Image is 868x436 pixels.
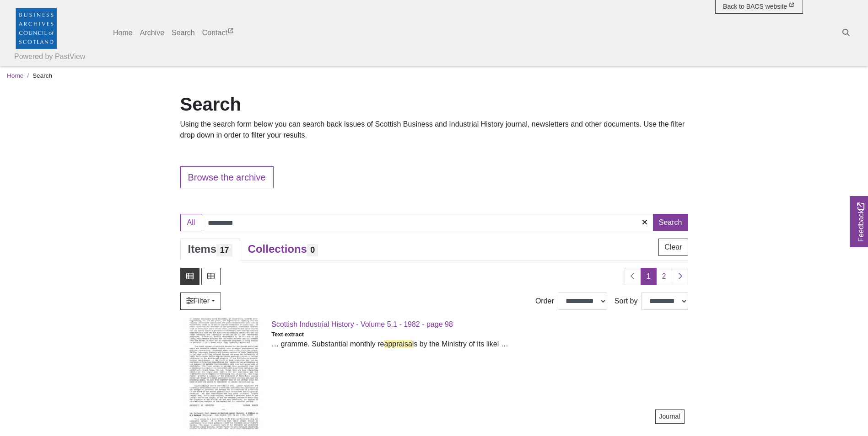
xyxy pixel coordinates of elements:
[180,119,688,141] p: Using the search form below you can search back issues of Scottish Business and Industrial Histor...
[180,93,688,115] h1: Search
[655,409,685,424] a: Journal
[109,24,136,42] a: Home
[248,243,318,256] div: Collections
[180,317,268,429] img: Scottish Industrial History - Volume 5.1 - 1982 - page 98
[641,268,657,285] span: Goto page 1
[202,214,654,231] input: Enter one or more search terms...
[180,214,202,231] button: All
[199,24,238,42] a: Contact
[180,292,221,310] a: Filter
[656,268,672,285] a: Goto page 2
[14,6,58,50] img: Business Archives Council of Scotland
[14,51,85,62] a: Powered by PastView
[271,320,453,328] a: Scottish Industrial History - Volume 5.1 - 1982 - page 98
[216,244,232,256] span: 17
[535,296,554,307] label: Order
[188,243,232,256] div: Items
[621,268,688,285] nav: pagination
[14,4,58,52] a: Business Archives Council of Scotland logo
[32,72,52,79] span: Search
[850,196,868,247] a: Would you like to provide feedback?
[615,296,638,307] label: Sort by
[271,330,304,339] span: Text extract
[856,202,867,242] span: Feedback
[384,340,414,348] span: appraisal
[7,72,23,79] a: Home
[307,244,318,256] span: 0
[625,268,641,285] li: Previous page
[658,239,688,256] button: Clear
[653,214,688,231] button: Search
[723,3,787,10] span: Back to BACS website
[180,166,274,188] a: Browse the archive
[672,268,688,285] a: Next page
[136,24,168,42] a: Archive
[168,24,199,42] a: Search
[271,339,508,350] span: … gramme. Substantial monthly re s by the Ministry of its likel …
